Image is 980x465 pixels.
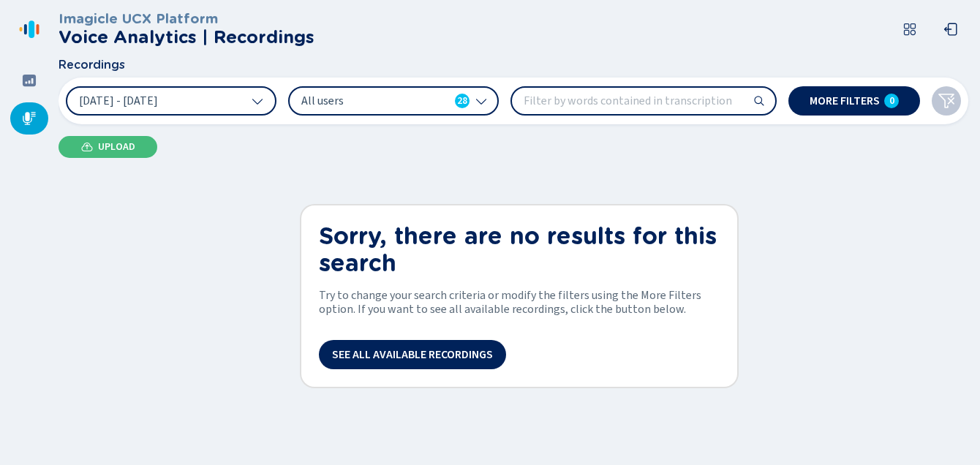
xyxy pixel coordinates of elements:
[59,27,314,48] h2: Voice Analytics | Recordings
[22,111,37,126] svg: mic-fill
[332,349,493,360] span: See all available recordings
[22,73,37,88] svg: dashboard-filled
[59,136,157,158] button: Upload
[59,58,125,72] span: Recordings
[10,102,48,135] div: Recordings
[932,86,961,116] button: Clear filters
[319,340,506,369] button: See all available recordings
[59,11,314,27] h3: Imagicle UCX Platform
[319,289,720,317] span: Try to change your search criteria or modify the filters using the More Filters option. If you wa...
[788,86,920,116] button: More filters0
[319,223,720,277] h1: Sorry, there are no results for this search
[98,141,135,153] span: Upload
[301,93,449,109] span: All users
[512,88,775,114] input: Filter by words contained in transcription
[810,95,880,107] span: More filters
[252,95,263,107] svg: chevron-down
[79,95,158,107] span: [DATE] - [DATE]
[81,141,93,153] svg: cloud-upload
[753,95,765,107] svg: search
[475,95,487,107] svg: chevron-down
[938,92,955,110] svg: funnel-disabled
[457,94,467,108] span: 28
[66,86,276,116] button: [DATE] - [DATE]
[889,95,894,107] span: 0
[943,22,958,37] svg: box-arrow-left
[10,64,48,97] div: Dashboard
